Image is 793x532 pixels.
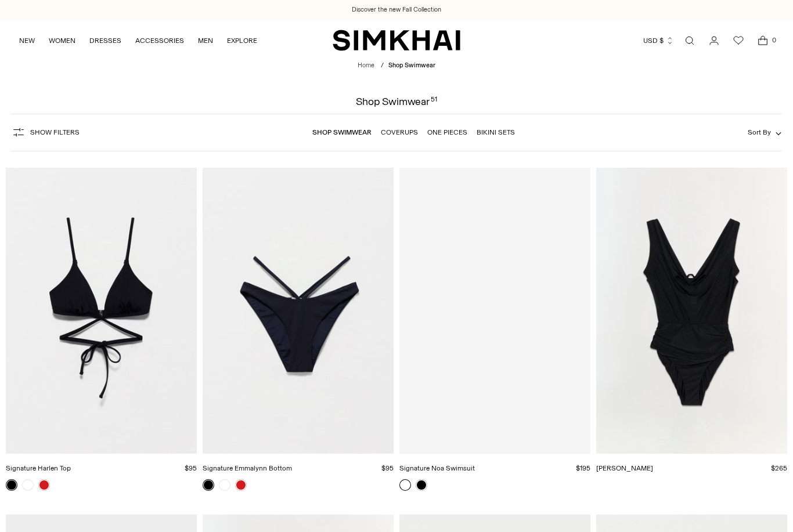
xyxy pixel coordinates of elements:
button: Sort By [748,126,781,139]
button: Show Filters [12,123,80,142]
span: Show Filters [30,128,80,136]
a: Bikini Sets [477,128,515,136]
span: Shop Swimwear [388,61,435,69]
a: Wishlist [727,29,750,52]
a: Signature Emmalynn Bottom [203,464,292,472]
h1: Shop Swimwear [356,96,437,107]
a: Ivanna Swimsuit [596,168,787,454]
span: 0 [769,35,779,45]
a: SIMKHAI [333,29,460,52]
button: USD $ [643,28,674,53]
a: Signature Emmalynn Bottom [203,168,394,454]
a: Discover the new Fall Collection [352,5,441,15]
nav: breadcrumbs [358,61,435,71]
a: Signature Noa Swimsuit [399,168,590,454]
span: $95 [185,464,197,472]
a: Signature Noa Swimsuit [399,464,475,472]
span: Sort By [748,128,771,136]
a: Coverups [381,128,418,136]
a: Open cart modal [751,29,774,52]
a: NEW [19,28,35,53]
a: DRESSES [89,28,121,53]
a: WOMEN [49,28,75,53]
a: Open search modal [678,29,701,52]
a: Shop Swimwear [312,128,372,136]
div: / [381,61,384,71]
a: Signature Harlen Top [6,168,197,454]
nav: Linked collections [312,120,515,144]
a: One Pieces [427,128,467,136]
span: $95 [381,464,394,472]
a: MEN [198,28,213,53]
a: Signature Harlen Top [6,464,71,472]
span: $265 [771,464,787,472]
a: [PERSON_NAME] [596,464,653,472]
a: EXPLORE [227,28,257,53]
a: ACCESSORIES [135,28,184,53]
span: $195 [576,464,590,472]
a: Home [358,61,374,69]
div: 51 [431,96,437,107]
a: Go to the account page [702,29,726,52]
